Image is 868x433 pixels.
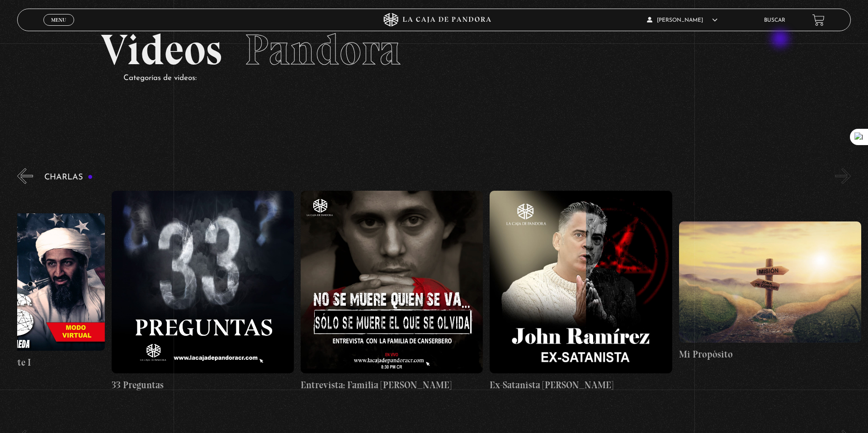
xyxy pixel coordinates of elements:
a: View your shopping cart [812,14,825,26]
button: Previous [17,168,33,184]
span: Cerrar [48,25,70,31]
h4: 33 Preguntas [112,378,294,392]
h4: Ex-Satanista [PERSON_NAME] [490,378,672,392]
p: Categorías de videos: [123,71,768,85]
h4: Entrevista: Familia [PERSON_NAME] [301,378,483,392]
span: Menu [51,17,66,23]
span: Pandora [245,24,401,75]
h2: Videos [101,28,768,71]
a: Entrevista: Familia [PERSON_NAME] [301,191,483,392]
h4: Mi Propósito [679,347,861,362]
a: Ex-Satanista [PERSON_NAME] [490,191,672,392]
span: [PERSON_NAME] [647,18,717,23]
h3: Charlas [44,173,93,182]
a: Mi Propósito [679,191,861,392]
button: Next [835,168,851,184]
a: Buscar [764,18,785,23]
a: 33 Preguntas [112,191,294,392]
